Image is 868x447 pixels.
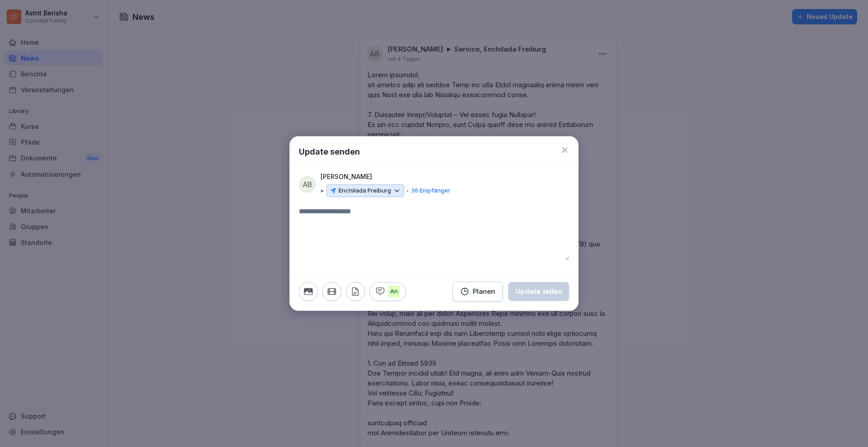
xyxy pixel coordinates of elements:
[299,176,316,193] div: AB
[515,287,562,296] div: Update teilen
[321,172,372,182] p: [PERSON_NAME]
[453,282,503,301] button: Planen
[299,146,360,158] h1: Update senden
[369,282,406,301] button: An
[460,287,495,296] div: Planen
[411,186,450,195] p: 36 Empfänger
[388,286,400,297] p: An
[339,186,391,195] p: Enchilada Freiburg
[508,282,569,301] button: Update teilen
